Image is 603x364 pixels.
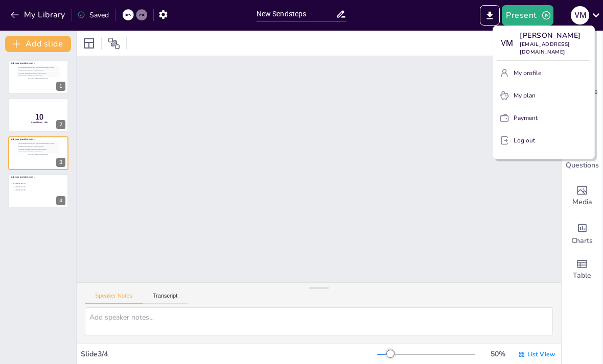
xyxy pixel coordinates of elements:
[514,91,536,100] p: My plan
[514,68,541,78] p: My profile
[514,136,535,145] p: Log out
[497,132,590,149] button: Log out
[497,65,590,81] button: My profile
[497,87,590,104] button: My plan
[497,34,516,53] div: V M
[520,41,590,56] p: [EMAIL_ADDRESS][DOMAIN_NAME]
[520,30,590,41] p: [PERSON_NAME]
[514,113,538,123] p: Payment
[497,110,590,126] button: Payment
